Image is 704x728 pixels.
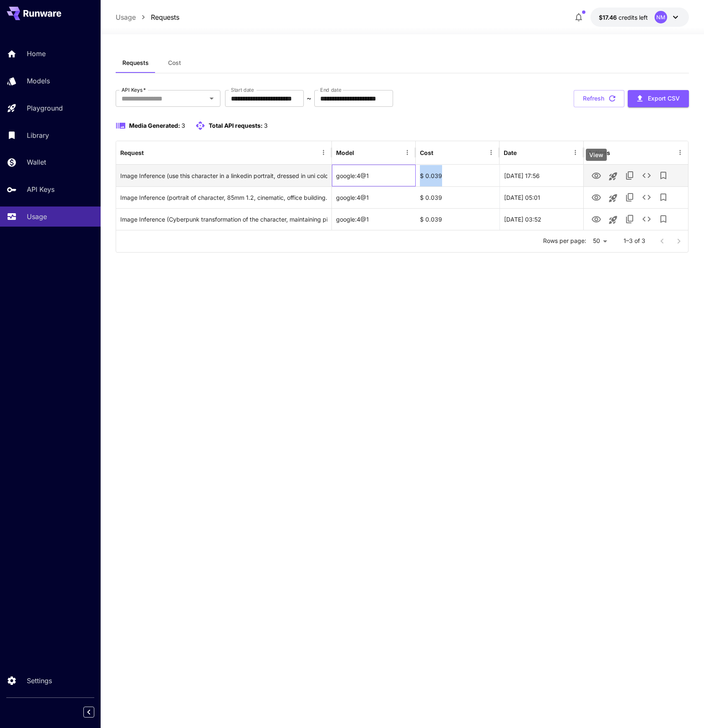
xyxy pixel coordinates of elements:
p: Wallet [27,157,46,167]
button: Add to library [655,167,672,184]
span: Requests [122,59,149,67]
a: Usage [116,12,136,22]
div: View [586,149,607,161]
div: $ 0.039 [416,165,500,186]
button: View [588,188,605,206]
p: Library [27,130,49,140]
div: 02 Oct, 2025 17:56 [500,165,583,186]
button: Menu [674,147,686,158]
div: 24 Sep, 2025 03:52 [500,208,583,230]
div: google:4@1 [332,186,416,208]
span: Total API requests: [209,122,263,129]
p: ~ [307,93,311,103]
div: $17.45851 [599,13,648,22]
button: Menu [569,147,581,158]
button: $17.45851NM [590,8,689,27]
button: Sort [355,147,367,158]
div: google:4@1 [332,165,416,186]
span: Media Generated: [129,122,180,129]
label: Start date [231,86,254,93]
span: 3 [264,122,268,129]
p: Usage [27,212,47,222]
div: 50 [590,235,610,247]
button: Sort [434,147,446,158]
button: See details [638,167,655,184]
p: Playground [27,103,63,113]
p: Rows per page: [543,237,586,245]
span: $17.46 [599,14,619,21]
button: Refresh [574,90,624,107]
div: Click to copy prompt [120,187,327,208]
span: credits left [619,14,648,21]
button: Sort [518,147,529,158]
span: Cost [168,59,181,67]
button: Launch in playground [605,212,621,228]
label: API Keys [122,86,146,93]
button: Sort [145,147,156,158]
button: See details [638,189,655,206]
p: Models [27,76,50,86]
label: End date [320,86,341,93]
div: Date [504,149,517,156]
button: Copy TaskUUID [621,189,638,206]
div: 24 Sep, 2025 05:01 [500,186,583,208]
button: Launch in playground [605,190,621,207]
a: Requests [151,12,179,22]
button: Collapse sidebar [83,707,94,718]
button: Add to library [655,211,672,227]
p: 1–3 of 3 [624,237,645,245]
button: View [588,210,605,227]
button: See details [638,211,655,227]
span: 3 [181,122,185,129]
button: Add to library [655,189,672,206]
div: google:4@1 [332,208,416,230]
button: Menu [485,147,497,158]
div: $ 0.039 [416,208,500,230]
button: Copy TaskUUID [621,211,638,227]
button: View [588,167,605,184]
button: Menu [401,147,413,158]
button: Launch in playground [605,168,621,185]
div: Click to copy prompt [120,209,327,230]
nav: breadcrumb [116,12,179,22]
p: API Keys [27,184,54,194]
p: Home [27,49,46,59]
p: Settings [27,676,52,686]
div: $ 0.039 [416,186,500,208]
div: Request [120,149,144,156]
button: Menu [318,147,329,158]
div: Click to copy prompt [120,165,327,186]
button: Open [206,93,217,104]
div: Model [336,149,354,156]
div: Collapse sidebar [90,705,101,720]
div: Cost [420,149,433,156]
div: NM [655,11,667,23]
button: Copy TaskUUID [621,167,638,184]
button: Export CSV [628,90,689,107]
